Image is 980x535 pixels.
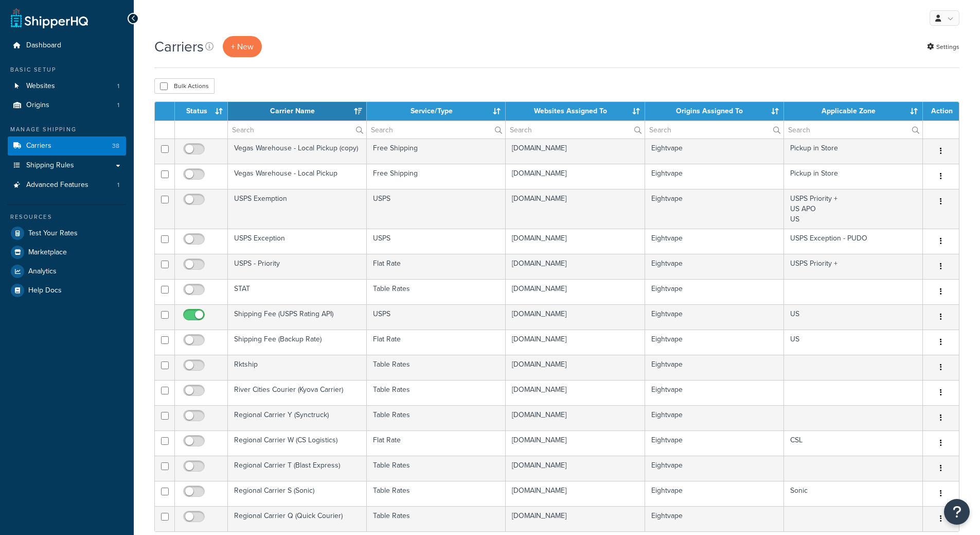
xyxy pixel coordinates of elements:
[506,330,645,355] td: [DOMAIN_NAME]
[175,102,228,120] th: Status: activate to sort column ascending
[26,161,74,170] span: Shipping Rules
[11,8,88,28] a: ShipperHQ Home
[228,121,366,139] input: Search
[367,102,506,120] th: Service/Type: activate to sort column ascending
[506,456,645,481] td: [DOMAIN_NAME]
[645,405,784,430] td: Eightvape
[506,380,645,405] td: [DOMAIN_NAME]
[506,506,645,531] td: [DOMAIN_NAME]
[645,279,784,304] td: Eightvape
[28,248,67,257] span: Marketplace
[367,164,506,189] td: Free Shipping
[784,330,923,355] td: US
[112,142,119,150] span: 38
[923,102,959,120] th: Action
[784,229,923,254] td: USPS Exception - PUDO
[367,304,506,330] td: USPS
[506,279,645,304] td: [DOMAIN_NAME]
[8,262,126,281] a: Analytics
[645,430,784,456] td: Eightvape
[117,101,119,110] span: 1
[367,121,505,139] input: Search
[506,102,645,120] th: Websites Assigned To: activate to sort column ascending
[645,355,784,380] td: Eightvape
[506,229,645,254] td: [DOMAIN_NAME]
[506,355,645,380] td: [DOMAIN_NAME]
[28,229,78,238] span: Test Your Rates
[8,136,126,156] li: Carriers
[367,330,506,355] td: Flat Rate
[228,355,367,380] td: Rktship
[228,380,367,405] td: River Cities Courier (Kyova Carrier)
[228,139,367,164] td: Vegas Warehouse - Local Pickup (copy)
[506,254,645,279] td: [DOMAIN_NAME]
[645,102,784,120] th: Origins Assigned To: activate to sort column ascending
[228,304,367,330] td: Shipping Fee (USPS Rating API)
[367,254,506,279] td: Flat Rate
[8,125,126,134] div: Manage Shipping
[784,304,923,330] td: US
[26,41,61,50] span: Dashboard
[784,164,923,189] td: Pickup in Store
[154,37,204,57] h1: Carriers
[8,176,126,195] li: Advanced Features
[645,380,784,405] td: Eightvape
[26,82,55,91] span: Websites
[367,405,506,430] td: Table Rates
[228,506,367,531] td: Regional Carrier Q (Quick Courier)
[784,430,923,456] td: CSL
[228,229,367,254] td: USPS Exception
[645,330,784,355] td: Eightvape
[506,121,644,139] input: Search
[927,40,959,54] a: Settings
[367,355,506,380] td: Table Rates
[8,96,126,115] a: Origins 1
[645,304,784,330] td: Eightvape
[26,181,88,189] span: Advanced Features
[8,77,126,96] a: Websites 1
[8,243,126,262] a: Marketplace
[8,96,126,115] li: Origins
[367,380,506,405] td: Table Rates
[367,139,506,164] td: Free Shipping
[228,330,367,355] td: Shipping Fee (Backup Rate)
[8,281,126,300] a: Help Docs
[367,279,506,304] td: Table Rates
[645,456,784,481] td: Eightvape
[784,121,922,139] input: Search
[228,430,367,456] td: Regional Carrier W (CS Logistics)
[8,65,126,74] div: Basic Setup
[8,36,126,55] a: Dashboard
[8,77,126,96] li: Websites
[228,279,367,304] td: STAT
[8,213,126,221] div: Resources
[645,164,784,189] td: Eightvape
[228,405,367,430] td: Regional Carrier Y (Synctruck)
[367,229,506,254] td: USPS
[367,189,506,229] td: USPS
[645,481,784,506] td: Eightvape
[367,456,506,481] td: Table Rates
[26,101,49,110] span: Origins
[8,156,126,175] a: Shipping Rules
[645,121,783,139] input: Search
[645,506,784,531] td: Eightvape
[944,499,970,525] button: Open Resource Center
[8,224,126,243] a: Test Your Rates
[784,102,923,120] th: Applicable Zone: activate to sort column ascending
[223,36,262,57] button: + New
[506,405,645,430] td: [DOMAIN_NAME]
[367,430,506,456] td: Flat Rate
[506,304,645,330] td: [DOMAIN_NAME]
[228,254,367,279] td: USPS - Priority
[228,102,367,120] th: Carrier Name: activate to sort column ascending
[228,456,367,481] td: Regional Carrier T (Blast Express)
[506,164,645,189] td: [DOMAIN_NAME]
[784,254,923,279] td: USPS Priority +
[28,286,62,295] span: Help Docs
